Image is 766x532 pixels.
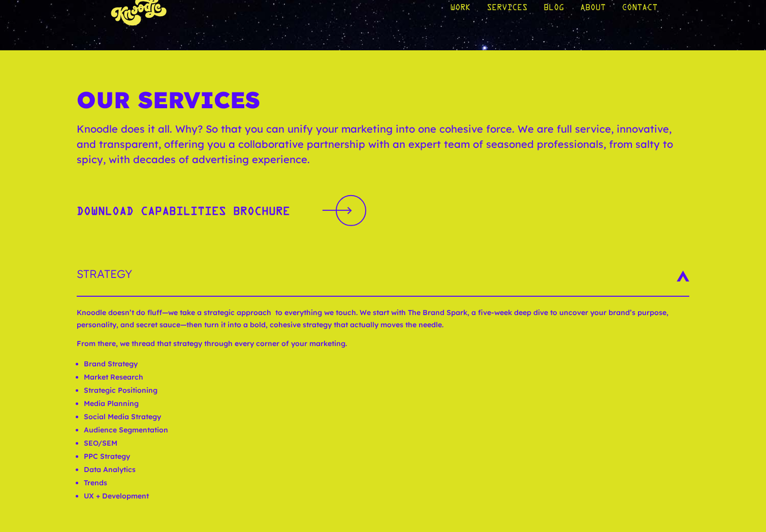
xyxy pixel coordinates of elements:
li: Strategic Positioning [84,384,689,397]
li: PPC Strategy [84,450,689,463]
li: SEO/SEM [84,436,689,450]
li: UX + Development [84,489,689,503]
p: Knoodle doesn’t do fluff—we take a strategic approach to everything we touch. We start with The B... [77,307,689,338]
li: Media Planning [84,397,689,410]
li: Data Analytics [84,463,689,476]
li: Social Media Strategy [84,410,689,423]
p: Knoodle does it all. Why? So that you can unify your marketing into one cohesive force. We are fu... [77,121,689,177]
li: Trends [84,476,689,489]
li: Brand Strategy [84,357,689,370]
li: Market Research [84,370,689,384]
li: Audience Segmentation [84,423,689,436]
h1: Our Services [77,86,689,121]
a: Download Capabilities BrochureDownload Capabilities Brochure [77,194,366,228]
p: From there, we thread that strategy through every corner of your marketing. [77,338,689,357]
h3: Strategy [77,252,689,297]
